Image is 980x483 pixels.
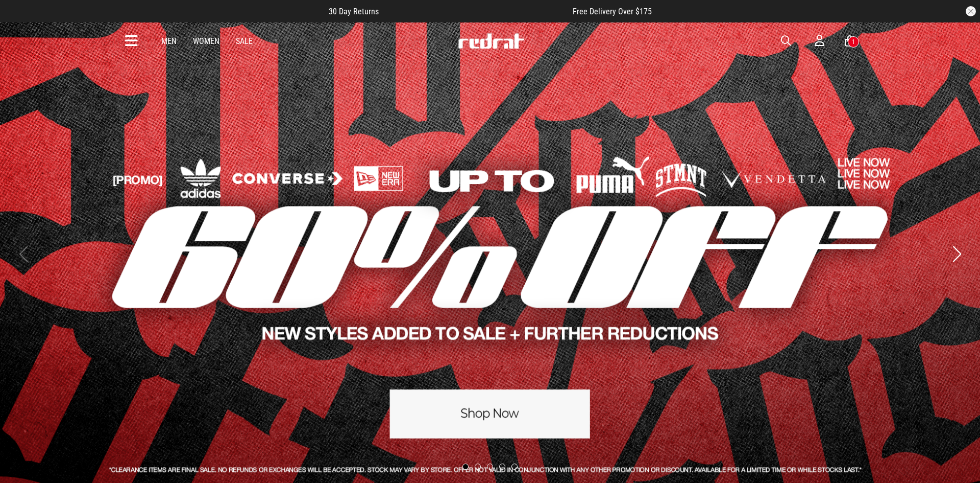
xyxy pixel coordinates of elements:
[16,243,30,265] button: Previous slide
[399,6,552,16] iframe: Customer reviews powered by Trustpilot
[950,243,964,265] button: Next slide
[573,7,652,16] span: Free Delivery Over $175
[457,33,525,49] img: Redrat logo
[852,38,855,45] div: 1
[161,36,177,46] a: Men
[845,36,854,47] a: 1
[329,7,379,16] span: 30 Day Returns
[193,36,219,46] a: Women
[236,36,253,46] a: Sale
